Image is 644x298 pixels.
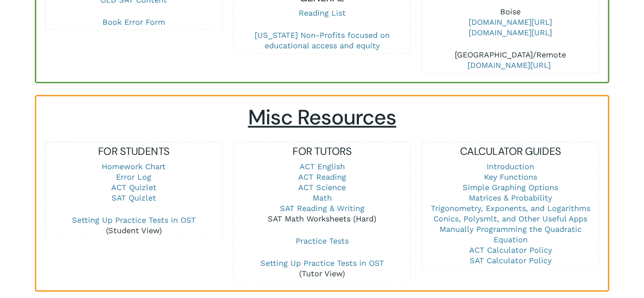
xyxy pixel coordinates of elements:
a: Matrices & Probability [469,193,552,202]
h5: CALCULATOR GUIDES [422,144,598,158]
h5: FOR TUTORS [234,144,410,158]
a: Introduction [487,162,534,171]
a: ACT Science [298,183,346,192]
a: ACT English [300,162,345,171]
a: Simple Graphing Options [463,183,558,192]
a: Manually Programming the Quadratic Equation [439,224,581,244]
p: Boise [422,7,598,50]
a: ACT Calculator Policy [469,245,552,254]
a: SAT Calculator Policy [469,256,551,265]
a: Conics, Polysmlt, and Other Useful Apps [433,214,587,223]
a: ACT Quizlet [111,183,157,192]
iframe: Chatbot [586,241,632,286]
span: Misc Resources [248,104,396,131]
a: SAT Math Worksheets (Hard) [268,214,376,223]
a: Practice Tests [296,236,349,245]
a: Book Error Form [102,17,165,27]
a: SAT Reading & Writing [280,204,365,213]
a: [US_STATE] Non-Profits focused on educational access and equity [255,30,390,50]
p: (Student View) [46,215,222,236]
a: Reading List [299,8,346,17]
a: Trigonometry, Exponents, and Logarithms [430,204,590,213]
a: [DOMAIN_NAME][URL] [467,60,551,70]
p: [GEOGRAPHIC_DATA]/Remote [422,50,598,70]
a: [DOMAIN_NAME][URL] [469,28,552,37]
a: Math [313,193,332,202]
a: Key Functions [484,172,537,181]
h5: FOR STUDENTS [46,144,222,158]
a: SAT Quizlet [112,193,156,202]
p: (Tutor View) [234,258,410,279]
a: ACT Reading [298,172,346,181]
a: Homework Chart [102,162,166,171]
a: Setting Up Practice Tests in OST [260,258,384,268]
a: [DOMAIN_NAME][URL] [469,17,552,27]
a: Setting Up Practice Tests in OST [72,215,196,224]
a: Error Log [116,172,151,181]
